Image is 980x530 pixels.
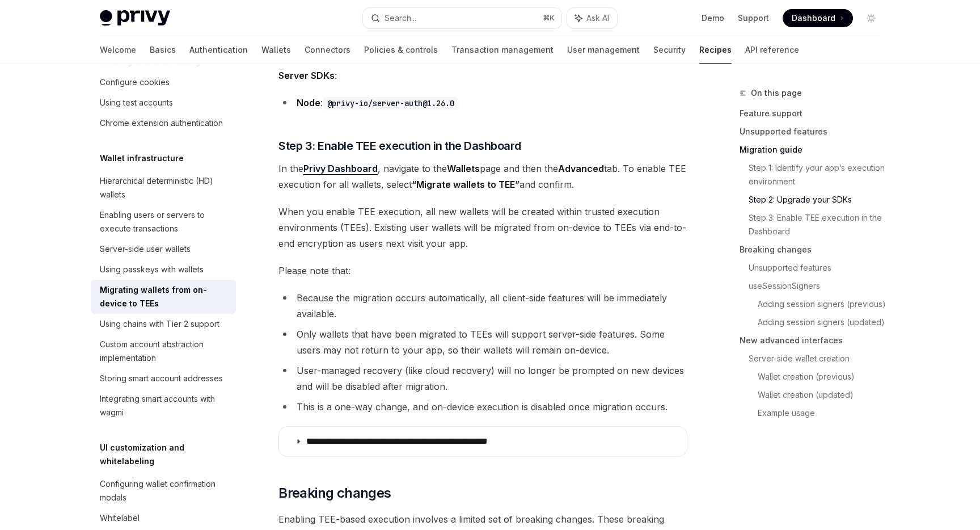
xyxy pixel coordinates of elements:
[749,159,889,191] a: Step 1: Identify your app’s execution environment
[758,386,889,404] a: Wallet creation (updated)
[100,477,229,504] div: Configuring wallet confirmation modals
[100,116,223,130] div: Chrome extension authentication
[150,36,176,64] a: Basics
[91,72,236,92] a: Configure cookies
[100,174,229,201] div: Hierarchical deterministic (HD) wallets
[699,36,732,64] a: Recipes
[100,242,191,256] div: Server-side user wallets
[261,36,291,64] a: Wallets
[740,331,889,350] a: New advanced interfaces
[91,205,236,239] a: Enabling users or servers to execute transactions
[323,97,459,110] code: @privy-io/server-auth@1.26.0
[543,14,555,23] span: ⌘ K
[740,141,889,159] a: Migration guide
[278,161,687,192] span: In the , navigate to the page and then the tab. To enable TEE execution for all wallets, select a...
[412,179,519,190] strong: “Migrate wallets to TEE”
[862,9,880,27] button: Toggle dark mode
[749,209,889,241] a: Step 3: Enable TEE execution in the Dashboard
[447,163,480,174] strong: Wallets
[278,70,335,81] strong: Server SDKs
[702,12,724,24] a: Demo
[278,399,687,415] li: This is a one-way change, and on-device execution is disabled once migration occurs.
[91,171,236,205] a: Hierarchical deterministic (HD) wallets
[278,484,391,502] span: Breaking changes
[100,317,219,331] div: Using chains with Tier 2 support
[100,96,173,110] div: Using test accounts
[91,314,236,334] a: Using chains with Tier 2 support
[100,152,184,165] h5: Wallet infrastructure
[740,104,889,123] a: Feature support
[738,12,769,24] a: Support
[100,36,136,64] a: Welcome
[91,474,236,508] a: Configuring wallet confirmation modals
[278,138,521,154] span: Step 3: Enable TEE execution in the Dashboard
[91,239,236,259] a: Server-side user wallets
[91,368,236,389] a: Storing smart account addresses
[278,68,687,83] span: :
[363,8,561,28] button: Search...⌘K
[586,12,609,24] span: Ask AI
[305,36,350,64] a: Connectors
[100,10,170,26] img: light logo
[189,36,248,64] a: Authentication
[91,508,236,528] a: Whitelabel
[740,241,889,259] a: Breaking changes
[783,9,853,27] a: Dashboard
[745,36,799,64] a: API reference
[749,350,889,368] a: Server-side wallet creation
[278,204,687,251] span: When you enable TEE execution, all new wallets will be created within trusted execution environme...
[100,75,170,89] div: Configure cookies
[278,326,687,358] li: Only wallets that have been migrated to TEEs will support server-side features. Some users may no...
[653,36,686,64] a: Security
[100,208,229,235] div: Enabling users or servers to execute transactions
[297,97,320,108] strong: Node
[91,113,236,133] a: Chrome extension authentication
[100,372,223,385] div: Storing smart account addresses
[100,392,229,419] div: Integrating smart accounts with wagmi
[278,263,687,279] span: Please note that:
[749,191,889,209] a: Step 2: Upgrade your SDKs
[567,8,617,28] button: Ask AI
[91,334,236,368] a: Custom account abstraction implementation
[100,511,140,525] div: Whitelabel
[91,389,236,423] a: Integrating smart accounts with wagmi
[303,163,378,175] a: Privy Dashboard
[91,280,236,314] a: Migrating wallets from on-device to TEEs
[567,36,640,64] a: User management
[100,338,229,365] div: Custom account abstraction implementation
[558,163,604,174] strong: Advanced
[749,259,889,277] a: Unsupported features
[740,123,889,141] a: Unsupported features
[91,259,236,280] a: Using passkeys with wallets
[91,92,236,113] a: Using test accounts
[385,11,416,25] div: Search...
[758,313,889,331] a: Adding session signers (updated)
[758,295,889,313] a: Adding session signers (previous)
[751,86,802,100] span: On this page
[758,404,889,422] a: Example usage
[278,95,687,111] li: :
[100,263,204,276] div: Using passkeys with wallets
[758,368,889,386] a: Wallet creation (previous)
[364,36,438,64] a: Policies & controls
[100,283,229,310] div: Migrating wallets from on-device to TEEs
[749,277,889,295] a: useSessionSigners
[278,363,687,394] li: User-managed recovery (like cloud recovery) will no longer be prompted on new devices and will be...
[100,441,236,468] h5: UI customization and whitelabeling
[278,290,687,322] li: Because the migration occurs automatically, all client-side features will be immediately available.
[451,36,554,64] a: Transaction management
[792,12,835,24] span: Dashboard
